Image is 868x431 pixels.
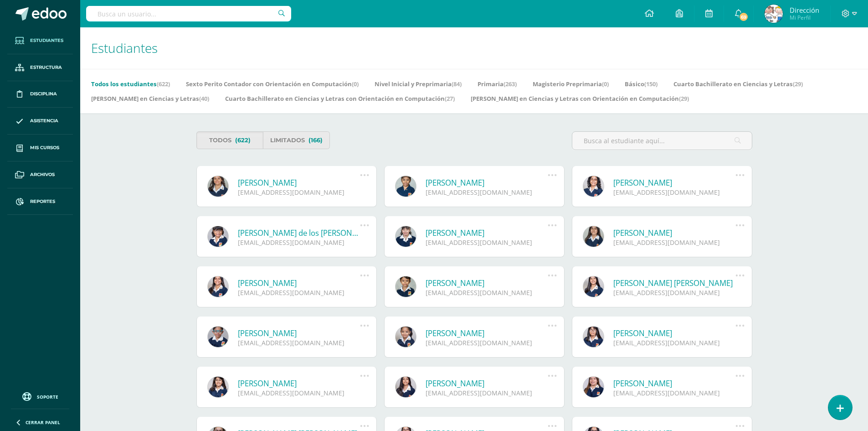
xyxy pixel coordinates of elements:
[86,6,291,21] input: Busca un usuario...
[375,77,462,91] a: Nivel Inicial y Preprimaria(84)
[471,91,689,106] a: [PERSON_NAME] en Ciencias y Letras con Orientación en Computación(29)
[30,117,58,125] span: Asistencia
[308,132,323,149] span: (166)
[352,80,359,88] span: (0)
[426,389,548,397] div: [EMAIL_ADDRESS][DOMAIN_NAME]
[613,288,736,297] div: [EMAIL_ADDRESS][DOMAIN_NAME]
[263,131,330,149] a: Limitados(166)
[7,81,73,108] a: Disciplina
[7,135,73,161] a: Mis cursos
[613,338,736,347] div: [EMAIL_ADDRESS][DOMAIN_NAME]
[426,188,548,197] div: [EMAIL_ADDRESS][DOMAIN_NAME]
[30,90,57,98] span: Disciplina
[790,14,819,21] span: Mi Perfil
[426,238,548,247] div: [EMAIL_ADDRESS][DOMAIN_NAME]
[225,91,455,106] a: Cuarto Bachillerato en Ciencias y Letras con Orientación en Computación(27)
[7,188,73,215] a: Reportes
[602,80,609,88] span: (0)
[572,132,752,150] input: Busca al estudiante aquí...
[196,131,263,149] a: Todos(622)
[238,288,360,297] div: [EMAIL_ADDRESS][DOMAIN_NAME]
[30,37,63,44] span: Estudiantes
[426,288,548,297] div: [EMAIL_ADDRESS][DOMAIN_NAME]
[238,228,360,238] a: [PERSON_NAME] de los [PERSON_NAME]
[26,419,60,426] span: Cerrar panel
[238,278,360,288] a: [PERSON_NAME]
[793,80,803,88] span: (29)
[30,171,55,178] span: Archivos
[613,238,736,247] div: [EMAIL_ADDRESS][DOMAIN_NAME]
[238,188,360,197] div: [EMAIL_ADDRESS][DOMAIN_NAME]
[625,77,657,91] a: Básico(150)
[679,94,689,103] span: (29)
[238,177,360,188] a: [PERSON_NAME]
[613,328,736,338] a: [PERSON_NAME]
[238,328,360,338] a: [PERSON_NAME]
[157,80,170,88] span: (622)
[7,54,73,81] a: Estructura
[739,12,749,22] span: 69
[91,77,170,91] a: Todos los estudiantes(622)
[30,64,62,71] span: Estructura
[452,80,462,88] span: (84)
[238,338,360,347] div: [EMAIL_ADDRESS][DOMAIN_NAME]
[426,328,548,338] a: [PERSON_NAME]
[238,238,360,247] div: [EMAIL_ADDRESS][DOMAIN_NAME]
[37,394,58,400] span: Soporte
[91,91,209,106] a: [PERSON_NAME] en Ciencias y Letras(40)
[7,108,73,135] a: Asistencia
[11,390,69,402] a: Soporte
[30,144,59,151] span: Mis cursos
[426,378,548,389] a: [PERSON_NAME]
[199,94,209,103] span: (40)
[478,77,517,91] a: Primaria(263)
[613,228,736,238] a: [PERSON_NAME]
[613,188,736,197] div: [EMAIL_ADDRESS][DOMAIN_NAME]
[613,378,736,389] a: [PERSON_NAME]
[426,278,548,288] a: [PERSON_NAME]
[613,278,736,288] a: [PERSON_NAME] [PERSON_NAME]
[644,80,657,88] span: (150)
[613,389,736,397] div: [EMAIL_ADDRESS][DOMAIN_NAME]
[7,27,73,54] a: Estudiantes
[186,77,359,91] a: Sexto Perito Contador con Orientación en Computación(0)
[7,161,73,188] a: Archivos
[613,177,736,188] a: [PERSON_NAME]
[426,228,548,238] a: [PERSON_NAME]
[533,77,609,91] a: Magisterio Preprimaria(0)
[503,80,517,88] span: (263)
[765,5,783,23] img: b930019c8aa90c93567e6a8b9259f4f6.png
[790,5,819,15] span: Dirección
[238,378,360,389] a: [PERSON_NAME]
[445,94,455,103] span: (27)
[673,77,803,91] a: Cuarto Bachillerato en Ciencias y Letras(29)
[426,177,548,188] a: [PERSON_NAME]
[235,132,251,149] span: (622)
[91,39,158,57] span: Estudiantes
[426,338,548,347] div: [EMAIL_ADDRESS][DOMAIN_NAME]
[238,389,360,397] div: [EMAIL_ADDRESS][DOMAIN_NAME]
[30,198,55,205] span: Reportes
